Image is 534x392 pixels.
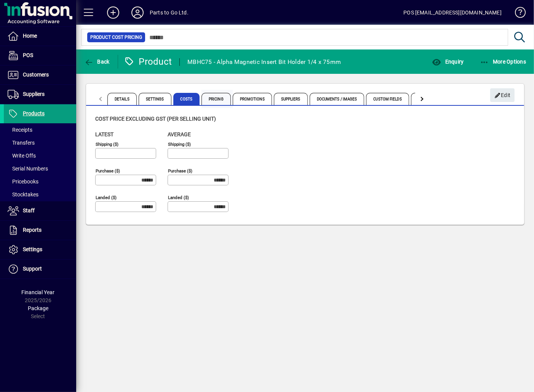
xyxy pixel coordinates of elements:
[4,149,76,162] a: Write Offs
[168,168,192,174] mat-label: Purchase ($)
[28,305,48,311] span: Package
[4,27,76,46] a: Home
[82,55,112,69] button: Back
[480,59,526,65] span: More Options
[90,33,142,41] span: Product Cost Pricing
[4,201,76,220] a: Staff
[4,136,76,149] a: Transfers
[233,93,272,105] span: Promotions
[274,93,308,105] span: Suppliers
[84,59,110,65] span: Back
[76,55,118,69] app-page-header-button: Back
[23,33,37,39] span: Home
[8,166,48,172] span: Serial Numbers
[8,191,38,198] span: Stocktakes
[8,127,32,133] span: Receipts
[4,162,76,175] a: Serial Numbers
[125,6,150,19] button: Profile
[23,207,35,214] span: Staff
[168,142,191,147] mat-label: Shipping ($)
[95,116,216,122] span: Cost price excluding GST (per selling unit)
[101,6,125,19] button: Add
[4,65,76,84] a: Customers
[124,56,172,68] div: Product
[366,93,409,105] span: Custom Fields
[4,46,76,65] a: POS
[430,55,465,69] button: Enquiry
[4,85,76,104] a: Suppliers
[23,52,33,58] span: POS
[23,266,42,272] span: Support
[8,153,36,159] span: Write Offs
[490,88,515,102] button: Edit
[187,56,341,68] div: MBHC75 - Alpha Magnetic Insert Bit Holder 1/4 x 75mm
[23,72,49,78] span: Customers
[4,260,76,279] a: Support
[22,289,55,295] span: Financial Year
[201,93,231,105] span: Pricing
[4,188,76,201] a: Stocktakes
[478,55,528,69] button: More Options
[168,131,191,137] span: Average
[23,91,45,97] span: Suppliers
[23,227,42,233] span: Reports
[96,168,120,174] mat-label: Purchase ($)
[4,221,76,240] a: Reports
[150,6,189,19] div: Parts to Go Ltd.
[168,195,189,200] mat-label: Landed ($)
[96,195,117,200] mat-label: Landed ($)
[23,110,45,116] span: Products
[23,246,42,252] span: Settings
[494,89,511,102] span: Edit
[432,59,464,65] span: Enquiry
[8,178,38,185] span: Pricebooks
[173,93,200,105] span: Costs
[8,140,35,146] span: Transfers
[139,93,171,105] span: Settings
[411,93,442,105] span: Website
[107,93,137,105] span: Details
[4,240,76,259] a: Settings
[96,142,118,147] mat-label: Shipping ($)
[403,6,502,19] div: POS [EMAIL_ADDRESS][DOMAIN_NAME]
[95,131,114,137] span: Latest
[509,2,524,26] a: Knowledge Base
[4,175,76,188] a: Pricebooks
[310,93,365,105] span: Documents / Images
[4,123,76,136] a: Receipts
